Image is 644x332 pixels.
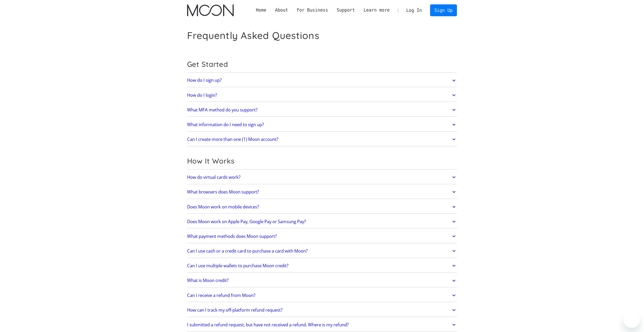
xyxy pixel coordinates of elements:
[187,305,457,315] a: How can I track my off-platform refund request?
[187,219,306,224] h2: Does Moon work on Apple Pay, Google Pay or Samsung Pay?
[187,119,457,130] a: What information do I need to sign up?
[364,7,390,13] div: Learn more
[187,104,457,115] a: What MFA method do you support?
[187,246,457,256] a: Can I use cash or a credit card to purchase a card with Moon?
[187,234,277,239] h2: What payment methods does Moon support?
[187,90,457,101] a: How do I login?
[402,5,426,16] a: Log In
[187,122,264,127] h2: What information do I need to sign up?
[187,78,222,83] h2: How do I sign up?
[187,75,457,86] a: How do I sign up?
[187,157,457,165] h2: How It Works
[337,7,355,13] div: Support
[187,248,308,254] h2: Can I use cash or a credit card to purchase a card with Moon?
[187,322,349,327] h2: I submitted a refund request, but have not received a refund. Where is my refund?
[292,7,332,13] div: For Business
[187,60,457,69] h2: Get Started
[252,7,271,13] a: Home
[187,307,282,313] h2: How can I track my off-platform refund request?
[275,7,288,13] div: About
[187,278,229,283] h2: What is Moon credit?
[187,175,240,180] h2: How do virtual cards work?
[187,260,457,271] a: Can I use multiple wallets to purchase Moon credit?
[187,263,288,268] h2: Can I use multiple wallets to purchase Moon credit?
[187,290,457,301] a: Can I receive a refund from Moon?
[271,7,292,13] div: About
[430,4,457,16] a: Sign Up
[187,93,217,98] h2: How do I login?
[187,172,457,183] a: How do virtual cards work?
[187,134,457,145] a: Can I create more than one (1) Moon account?
[623,311,640,328] iframe: Nút để khởi chạy cửa sổ nhắn tin
[187,204,259,209] h2: Does Moon work on mobile devices?
[187,201,457,212] a: Does Moon work on mobile devices?
[187,4,234,16] img: Moon Logo
[187,187,457,197] a: What browsers does Moon support?
[187,189,259,195] h2: What browsers does Moon support?
[359,7,394,13] div: Learn more
[332,7,359,13] div: Support
[187,4,234,16] a: home
[187,275,457,286] a: What is Moon credit?
[187,137,278,142] h2: Can I create more than one (1) Moon account?
[187,319,457,330] a: I submitted a refund request, but have not received a refund. Where is my refund?
[187,216,457,227] a: Does Moon work on Apple Pay, Google Pay or Samsung Pay?
[187,30,320,41] h1: Frequently Asked Questions
[187,231,457,242] a: What payment methods does Moon support?
[187,293,255,298] h2: Can I receive a refund from Moon?
[187,107,257,112] h2: What MFA method do you support?
[297,7,328,13] div: For Business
